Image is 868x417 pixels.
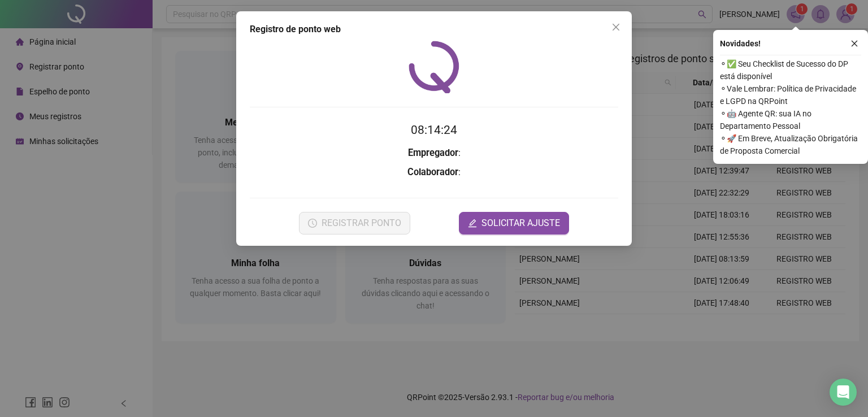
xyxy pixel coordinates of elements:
strong: Colaborador [407,167,458,177]
span: ⚬ ✅ Seu Checklist de Sucesso do DP está disponível [720,58,861,82]
div: Open Intercom Messenger [830,379,857,406]
img: QRPoint [409,41,459,93]
button: REGISTRAR PONTO [299,212,410,234]
h3: : [250,165,618,180]
span: ⚬ Vale Lembrar: Política de Privacidade e LGPD na QRPoint [720,82,861,107]
time: 08:14:24 [411,123,457,137]
button: Close [607,18,625,36]
span: edit [468,219,477,228]
span: SOLICITAR AJUSTE [481,216,560,230]
div: Registro de ponto web [250,23,618,36]
span: Novidades ! [720,37,761,50]
span: close [850,40,858,47]
span: ⚬ 🚀 Em Breve, Atualização Obrigatória de Proposta Comercial [720,132,861,157]
strong: Empregador [408,147,458,158]
h3: : [250,146,618,160]
span: ⚬ 🤖 Agente QR: sua IA no Departamento Pessoal [720,107,861,132]
button: editSOLICITAR AJUSTE [459,212,569,234]
span: close [611,23,620,32]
